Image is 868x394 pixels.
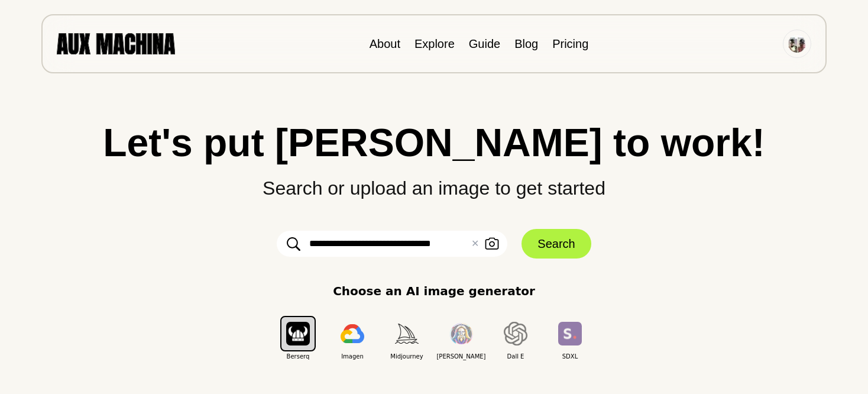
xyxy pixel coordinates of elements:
[558,322,582,345] img: SDXL
[488,352,543,361] span: Dall E
[414,37,455,50] a: Explore
[271,352,325,361] span: Berserq
[469,37,500,50] a: Guide
[504,322,527,345] img: Dall E
[514,37,538,50] a: Blog
[522,229,591,259] button: Search
[471,237,479,251] button: ✕
[395,324,419,343] img: Midjourney
[380,352,434,361] span: Midjourney
[370,37,400,50] a: About
[449,323,473,345] img: Leonardo
[286,322,310,345] img: Berserq
[788,35,806,53] img: Avatar
[24,123,844,162] h1: Let's put [PERSON_NAME] to work!
[24,162,844,202] p: Search or upload an image to get started
[434,352,488,361] span: [PERSON_NAME]
[341,324,364,343] img: Imagen
[333,282,535,300] p: Choose an AI image generator
[57,33,175,54] img: AUX MACHINA
[543,352,597,361] span: SDXL
[552,37,588,50] a: Pricing
[325,352,380,361] span: Imagen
